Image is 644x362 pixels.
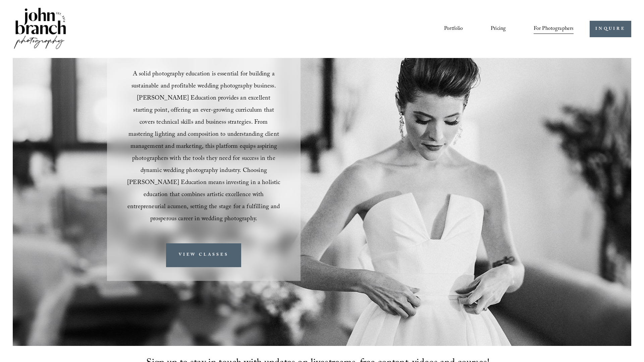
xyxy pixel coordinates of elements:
a: INQUIRE [590,21,631,37]
a: folder dropdown [534,23,574,35]
a: Portfolio [444,23,463,35]
span: For Photographers [534,24,574,34]
a: VIEW CLASSES [166,243,241,267]
span: A solid photography education is essential for building a sustainable and profitable wedding phot... [127,69,282,225]
a: Pricing [491,23,506,35]
img: John Branch IV Photography [13,6,67,52]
